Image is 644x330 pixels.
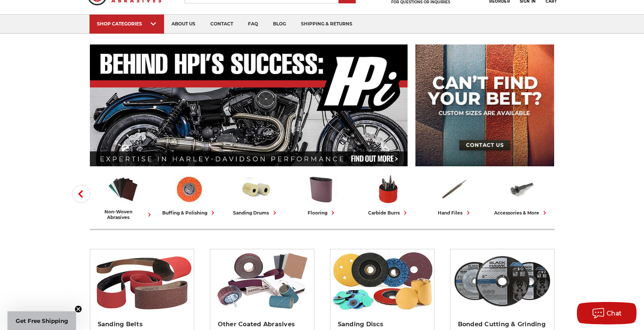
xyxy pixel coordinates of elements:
a: shipping & returns [293,15,360,34]
a: non-woven abrasives [93,173,153,220]
button: Chat [577,302,637,324]
a: contact [203,15,241,34]
img: Accessories & More [505,173,538,205]
a: hand files [425,173,485,217]
img: Banner for an interview featuring Horsepower Inc who makes Harley performance upgrades featured o... [90,44,408,166]
img: Sanding Discs [330,249,434,313]
div: buffing & polishing [162,209,217,217]
img: Carbide Burrs [372,173,405,205]
img: Other Coated Abrasives [210,249,314,313]
img: Sanding Drums [239,173,272,205]
img: Non-woven Abrasives [107,173,139,205]
div: flooring [307,209,337,217]
div: sanding drums [233,209,279,217]
a: accessories & more [491,173,552,217]
img: Flooring [306,173,339,205]
a: blog [266,15,293,34]
img: Bonded Cutting & Grinding [450,249,554,313]
a: faq [241,15,266,34]
div: non-woven abrasives [93,209,153,220]
img: promo banner for custom belts. [415,44,554,166]
img: Buffing & Polishing [173,173,206,205]
h2: Sanding Discs [338,321,427,328]
img: Hand Files [439,173,471,205]
a: sanding drums [226,173,286,217]
h2: Other Coated Abrasives [218,321,307,328]
a: about us [164,15,203,34]
a: buffing & polishing [159,173,220,217]
h2: Sanding Belts [98,321,186,328]
div: hand files [438,209,472,217]
div: accessories & more [494,209,549,217]
div: carbide burrs [368,209,409,217]
div: Get Free ShippingClose teaser [7,311,76,330]
a: flooring [292,173,352,217]
button: Close teaser [75,305,82,313]
a: carbide burrs [358,173,419,217]
span: Get Free Shipping [16,317,68,324]
button: Previous [72,185,90,203]
span: Chat [607,310,622,317]
img: Sanding Belts [90,249,194,313]
div: SHOP CATEGORIES [97,21,157,27]
h2: Bonded Cutting & Grinding [458,321,547,328]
